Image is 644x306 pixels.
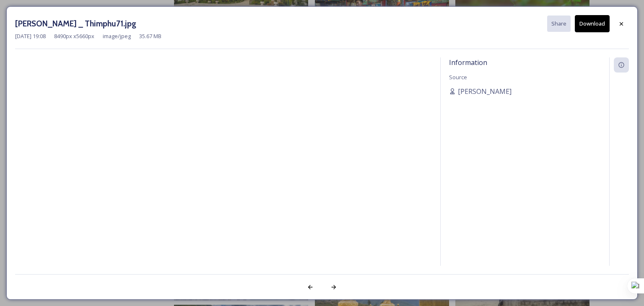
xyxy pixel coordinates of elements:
span: Information [449,58,487,67]
span: 35.67 MB [139,32,161,40]
span: [DATE] 19:08 [15,32,46,40]
span: 8490 px x 5660 px [54,32,94,40]
span: Source [449,73,467,81]
img: Marcus%20Westberg%20_%20Thimphu71.jpg [15,57,432,288]
button: Share [547,16,571,32]
button: Download [575,15,610,32]
span: image/jpeg [103,32,131,40]
h3: [PERSON_NAME] _ Thimphu71.jpg [15,18,136,30]
span: [PERSON_NAME] [458,86,512,96]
